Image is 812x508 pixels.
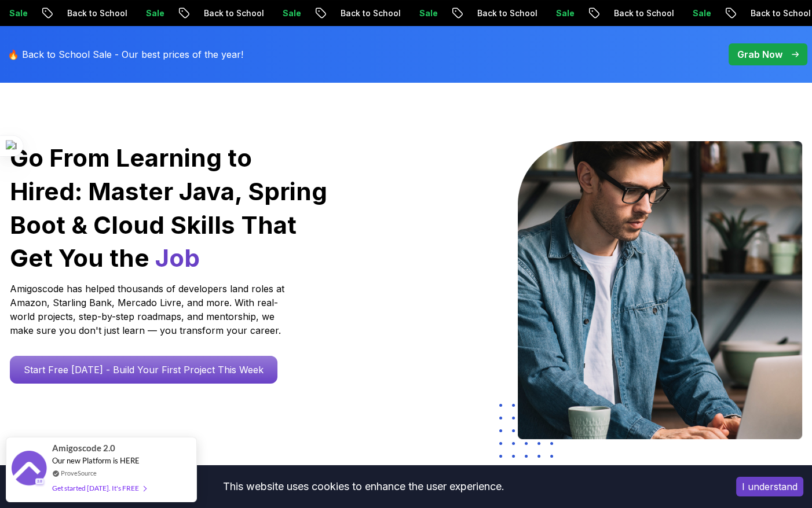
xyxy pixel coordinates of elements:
[467,8,546,19] p: Back to School
[603,8,682,19] p: Back to School
[52,456,140,465] span: Our new Platform is HERE
[546,8,583,19] p: Sale
[52,441,115,455] span: Amigoscode 2.0
[52,481,146,495] div: Get started [DATE]. It's FREE
[10,141,329,275] h1: Go From Learning to Hired: Master Java, Spring Boot & Cloud Skills That Get You the
[737,47,782,61] p: Grab Now
[10,282,288,337] p: Amigoscode has helped thousands of developers land roles at Amazon, Starling Bank, Mercado Livre,...
[155,243,200,273] span: Job
[8,47,243,61] p: 🔥 Back to School Sale - Our best prices of the year!
[61,468,97,478] a: ProveSource
[736,477,803,496] button: Accept cookies
[330,8,409,19] p: Back to School
[10,356,277,384] a: Start Free [DATE] - Build Your First Project This Week
[12,451,46,488] img: provesource social proof notification image
[682,8,719,19] p: Sale
[136,8,173,19] p: Sale
[193,8,272,19] p: Back to School
[57,8,136,19] p: Back to School
[518,141,802,439] img: hero
[409,8,446,19] p: Sale
[9,474,719,499] div: This website uses cookies to enhance the user experience.
[272,8,309,19] p: Sale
